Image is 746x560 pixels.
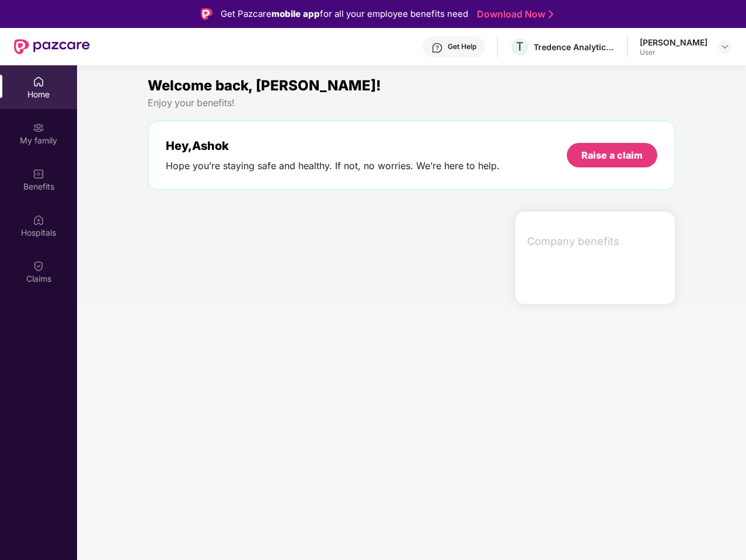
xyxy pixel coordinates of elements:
div: Hey, Ashok [166,139,500,153]
img: svg+xml;base64,PHN2ZyBpZD0iSG9zcGl0YWxzIiB4bWxucz0iaHR0cDovL3d3dy53My5vcmcvMjAwMC9zdmciIHdpZHRoPS... [33,214,44,226]
img: New Pazcare Logo [14,39,90,54]
div: Get Pazcare for all your employee benefits need [221,7,468,21]
div: Enjoy your benefits! [148,97,675,109]
div: Hope you’re staying safe and healthy. If not, no worries. We’re here to help. [166,160,500,172]
a: Download Now [477,8,550,20]
div: Get Help [448,42,476,51]
strong: mobile app [271,8,320,19]
img: svg+xml;base64,PHN2ZyBpZD0iSGVscC0zMngzMiIgeG1sbnM9Imh0dHA6Ly93d3cudzMub3JnLzIwMDAvc3ZnIiB3aWR0aD... [431,42,443,54]
div: User [640,48,707,57]
img: svg+xml;base64,PHN2ZyB3aWR0aD0iMjAiIGhlaWdodD0iMjAiIHZpZXdCb3g9IjAgMCAyMCAyMCIgZmlsbD0ibm9uZSIgeG... [33,122,44,134]
img: Stroke [549,8,553,20]
div: Company benefits [520,226,675,257]
img: svg+xml;base64,PHN2ZyBpZD0iQmVuZWZpdHMiIHhtbG5zPSJodHRwOi8vd3d3LnczLm9yZy8yMDAwL3N2ZyIgd2lkdGg9Ij... [33,168,44,180]
span: Welcome back, [PERSON_NAME]! [148,77,381,94]
div: Tredence Analytics Solutions Private Limited [534,41,615,52]
div: Raise a claim [581,149,643,162]
span: T [516,40,524,54]
img: svg+xml;base64,PHN2ZyBpZD0iSG9tZSIgeG1sbnM9Imh0dHA6Ly93d3cudzMub3JnLzIwMDAvc3ZnIiB3aWR0aD0iMjAiIG... [33,76,44,87]
img: Logo [201,8,212,20]
span: Company benefits [527,233,665,250]
div: [PERSON_NAME] [640,37,707,48]
img: svg+xml;base64,PHN2ZyBpZD0iQ2xhaW0iIHhtbG5zPSJodHRwOi8vd3d3LnczLm9yZy8yMDAwL3N2ZyIgd2lkdGg9IjIwIi... [33,260,44,272]
img: svg+xml;base64,PHN2ZyBpZD0iRHJvcGRvd24tMzJ4MzIiIHhtbG5zPSJodHRwOi8vd3d3LnczLm9yZy8yMDAwL3N2ZyIgd2... [720,42,730,51]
